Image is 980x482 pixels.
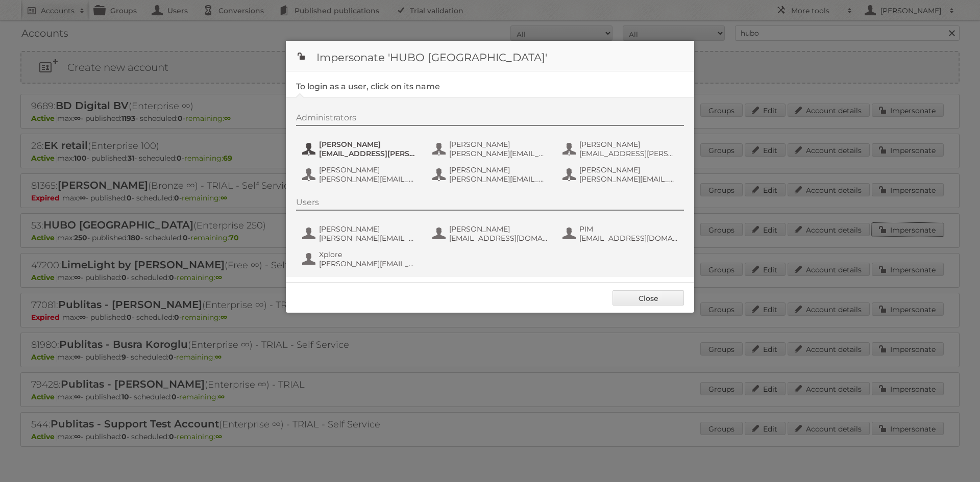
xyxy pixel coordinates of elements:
legend: To login as a user, click on its name [296,82,440,91]
div: Administrators [296,113,684,126]
button: [PERSON_NAME] [PERSON_NAME][EMAIL_ADDRESS][PERSON_NAME][DOMAIN_NAME] [561,164,681,185]
span: Xplore [319,250,418,259]
span: [PERSON_NAME] [449,224,548,234]
span: [EMAIL_ADDRESS][PERSON_NAME][DOMAIN_NAME] [319,149,418,158]
button: [PERSON_NAME] [PERSON_NAME][EMAIL_ADDRESS][DOMAIN_NAME] [431,164,551,185]
span: [PERSON_NAME] [319,140,418,149]
div: Users [296,197,684,211]
span: [PERSON_NAME] [579,140,678,149]
span: [PERSON_NAME][EMAIL_ADDRESS][PERSON_NAME][DOMAIN_NAME] [579,174,678,184]
button: [PERSON_NAME] [PERSON_NAME][EMAIL_ADDRESS][PERSON_NAME][DOMAIN_NAME] [301,164,421,185]
span: [PERSON_NAME][EMAIL_ADDRESS][PERSON_NAME][DOMAIN_NAME] [319,174,418,184]
span: [PERSON_NAME][EMAIL_ADDRESS][DOMAIN_NAME] [449,149,548,158]
span: [PERSON_NAME][EMAIL_ADDRESS][DOMAIN_NAME] [319,259,418,268]
button: Xplore [PERSON_NAME][EMAIL_ADDRESS][DOMAIN_NAME] [301,249,421,269]
span: [PERSON_NAME] [449,165,548,174]
span: [EMAIL_ADDRESS][DOMAIN_NAME] [579,234,678,243]
span: [PERSON_NAME] [319,165,418,174]
span: [PERSON_NAME][EMAIL_ADDRESS][DOMAIN_NAME] [319,234,418,243]
button: [PERSON_NAME] [PERSON_NAME][EMAIL_ADDRESS][DOMAIN_NAME] [301,223,421,244]
button: [PERSON_NAME] [EMAIL_ADDRESS][PERSON_NAME][DOMAIN_NAME] [561,139,681,159]
span: PIM [579,224,678,234]
span: [EMAIL_ADDRESS][PERSON_NAME][DOMAIN_NAME] [579,149,678,158]
button: [PERSON_NAME] [PERSON_NAME][EMAIL_ADDRESS][DOMAIN_NAME] [431,139,551,159]
span: [PERSON_NAME] [449,140,548,149]
button: [PERSON_NAME] [EMAIL_ADDRESS][DOMAIN_NAME] [431,223,551,244]
span: [PERSON_NAME][EMAIL_ADDRESS][DOMAIN_NAME] [449,174,548,184]
button: [PERSON_NAME] [EMAIL_ADDRESS][PERSON_NAME][DOMAIN_NAME] [301,139,421,159]
span: [PERSON_NAME] [579,165,678,174]
button: PIM [EMAIL_ADDRESS][DOMAIN_NAME] [561,223,681,244]
span: [PERSON_NAME] [319,224,418,234]
span: [EMAIL_ADDRESS][DOMAIN_NAME] [449,234,548,243]
h1: Impersonate 'HUBO [GEOGRAPHIC_DATA]' [286,41,694,71]
a: Close [612,290,684,306]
